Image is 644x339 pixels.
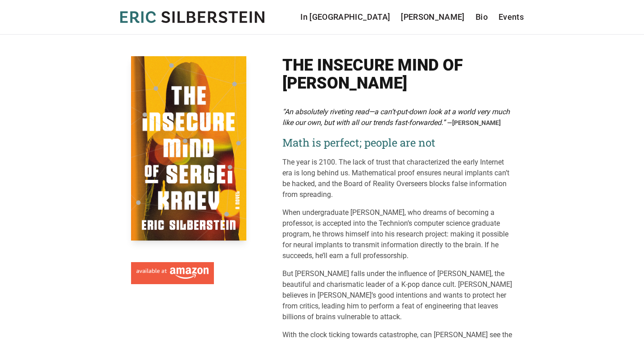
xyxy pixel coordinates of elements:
h1: The Insecure Mind of [PERSON_NAME] [282,56,513,92]
span: —[PERSON_NAME] [447,119,501,126]
img: Cover of The Insecure Mind of Sergei Kraev [131,56,246,241]
p: The year is 2100. The lack of trust that characterized the early Internet era is long behind us. ... [282,157,513,200]
a: [PERSON_NAME] [401,11,465,23]
h2: Math is perfect; people are not [282,135,513,150]
em: “An absolutely riveting read—a can’t-put-down look at a world very much like our own, but with al... [282,107,510,127]
img: Available at Amazon [136,268,209,279]
p: But [PERSON_NAME] falls under the influence of [PERSON_NAME], the beautiful and charismatic leade... [282,268,513,322]
p: When undergraduate [PERSON_NAME], who dreams of becoming a professor, is accepted into the Techni... [282,207,513,261]
a: Events [499,11,524,23]
a: Bio [476,11,488,23]
a: Available at Amazon [131,259,214,285]
a: In [GEOGRAPHIC_DATA] [300,11,390,23]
